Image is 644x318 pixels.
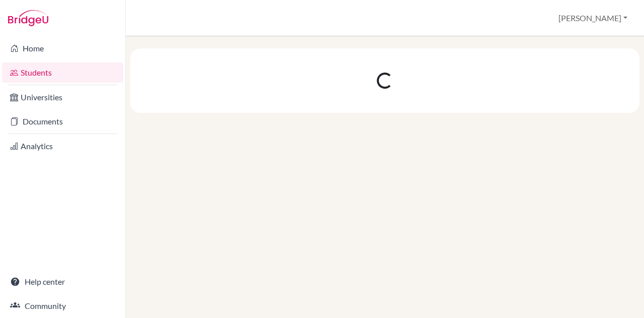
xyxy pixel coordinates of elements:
[2,38,123,58] a: Home
[554,9,632,28] button: [PERSON_NAME]
[2,272,123,292] a: Help center
[2,296,123,316] a: Community
[2,62,123,83] a: Students
[8,10,48,26] img: Bridge-U
[2,136,123,156] a: Analytics
[2,111,123,132] a: Documents
[2,87,123,107] a: Universities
